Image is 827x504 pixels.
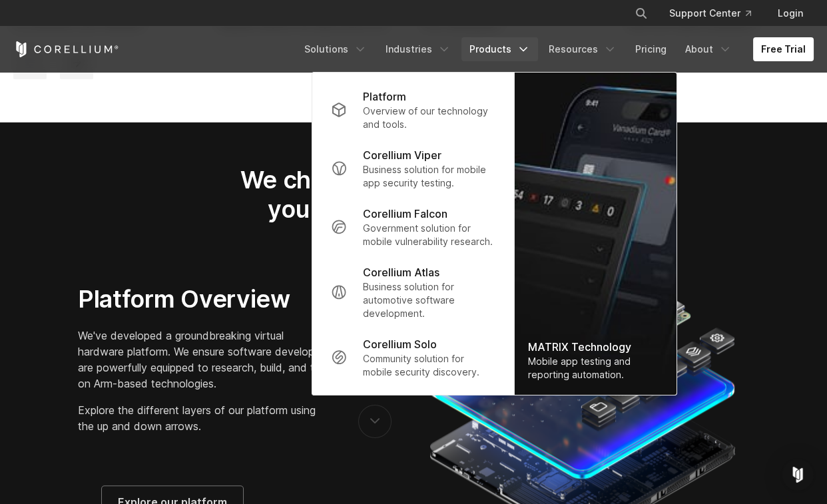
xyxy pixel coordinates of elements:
[13,41,119,57] a: Corellium Home
[78,328,331,391] p: We've developed a groundbreaking virtual hardware platform. We ensure software developers are pow...
[296,37,814,61] div: Navigation Menu
[363,336,437,352] p: Corellium Solo
[363,352,495,379] p: Community solution for mobile security discovery.
[78,284,331,314] h3: Platform Overview
[363,280,495,320] p: Business solution for automotive software development.
[320,328,506,387] a: Corellium Solo Community solution for mobile security discovery.
[528,339,663,355] div: MATRIX Technology
[296,37,375,61] a: Solutions
[363,89,406,105] p: Platform
[515,73,677,395] img: Matrix_WebNav_1x
[78,402,331,434] p: Explore the different layers of our platform using the up and down arrows.
[627,37,675,61] a: Pricing
[363,105,495,131] p: Overview of our technology and tools.
[358,405,392,438] button: previous
[378,37,459,61] a: Industries
[515,73,677,395] a: MATRIX Technology Mobile app testing and reporting automation.
[619,1,814,25] div: Navigation Menu
[528,355,663,381] div: Mobile app testing and reporting automation.
[363,264,439,280] p: Corellium Atlas
[461,37,538,61] a: Products
[320,198,506,256] a: Corellium Falcon Government solution for mobile vulnerability research.
[629,1,653,25] button: Search
[767,1,814,25] a: Login
[753,37,814,61] a: Free Trial
[677,37,740,61] a: About
[320,139,506,198] a: Corellium Viper Business solution for mobile app security testing.
[320,81,506,139] a: Platform Overview of our technology and tools.
[363,206,447,222] p: Corellium Falcon
[220,165,607,224] h2: We change what's possible, so you can build what's next.
[363,222,495,248] p: Government solution for mobile vulnerability research.
[782,459,814,491] div: Open Intercom Messenger
[363,163,495,190] p: Business solution for mobile app security testing.
[659,1,762,25] a: Support Center
[363,147,441,163] p: Corellium Viper
[320,256,506,328] a: Corellium Atlas Business solution for automotive software development.
[541,37,625,61] a: Resources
